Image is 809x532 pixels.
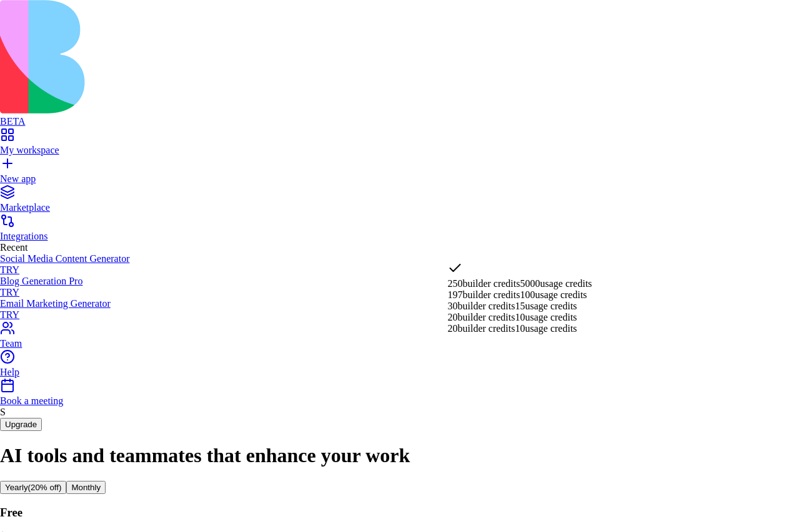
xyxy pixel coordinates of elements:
span: 5000 usage credits [520,278,592,289]
span: 30 builder credits [448,301,515,311]
span: 250 builder credits [448,278,520,289]
span: 20 builder credits [448,323,515,334]
span: 20 builder credits [448,312,515,322]
span: 10 usage credits [515,312,577,322]
span: 10 usage credits [515,323,577,334]
span: 197 builder credits [448,289,520,300]
span: 15 usage credits [515,301,577,311]
span: 100 usage credits [520,289,587,300]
